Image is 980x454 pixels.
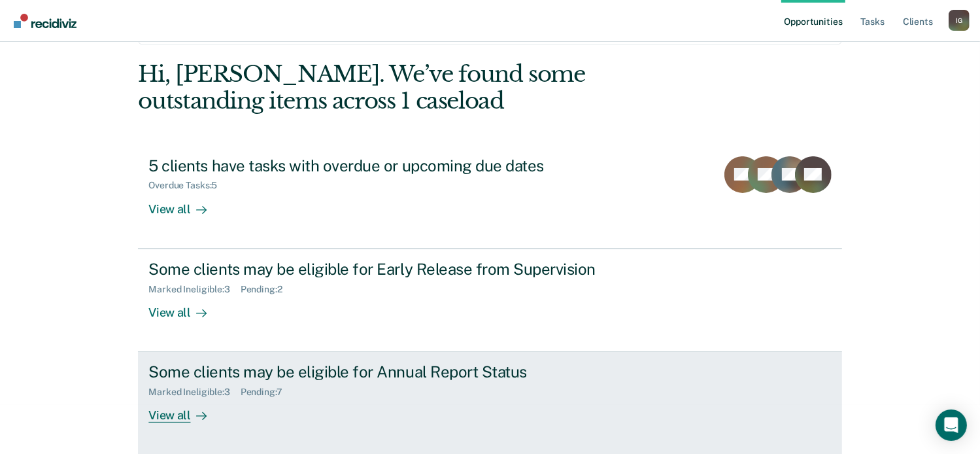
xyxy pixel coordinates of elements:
div: Overdue Tasks : 5 [148,180,228,191]
div: Pending : 7 [241,387,293,398]
div: Hi, [PERSON_NAME]. We’ve found some outstanding items across 1 caseload [138,61,701,114]
div: View all [148,191,222,217]
div: Marked Ineligible : 3 [148,387,240,398]
div: Some clients may be eligible for Early Release from Supervision [148,260,607,279]
img: Recidiviz [14,14,76,28]
a: Some clients may be eligible for Early Release from SupervisionMarked Ineligible:3Pending:2View all [138,249,841,352]
div: Some clients may be eligible for Annual Report Status [148,362,607,381]
div: 5 clients have tasks with overdue or upcoming due dates [148,156,607,175]
div: Pending : 2 [241,284,293,295]
button: Profile dropdown button [949,10,970,31]
div: Open Intercom Messenger [936,410,967,441]
div: View all [148,294,222,320]
div: View all [148,398,222,423]
a: 5 clients have tasks with overdue or upcoming due datesOverdue Tasks:5View all [138,146,841,249]
div: I G [949,10,970,31]
div: Marked Ineligible : 3 [148,284,240,295]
